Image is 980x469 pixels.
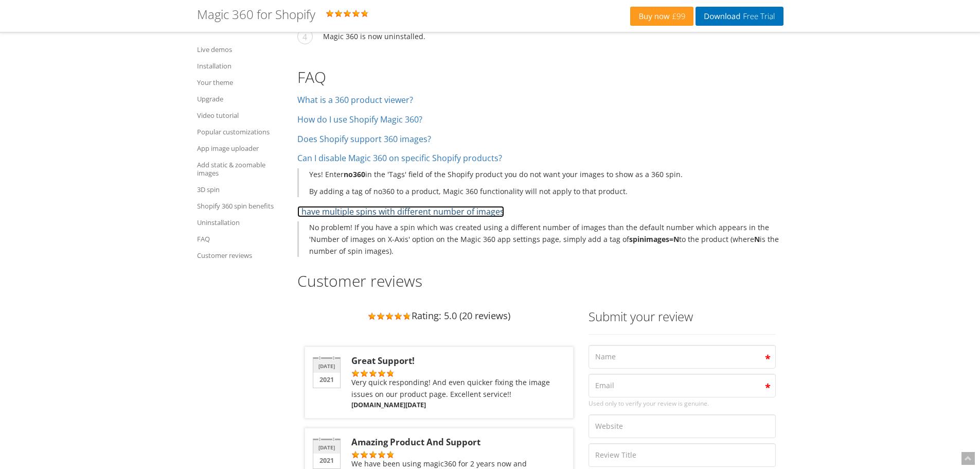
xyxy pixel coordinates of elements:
div: Rating: 5.0 ( ) [197,8,631,24]
span: [DATE] [313,440,340,454]
a: Buy now£99 [630,7,693,26]
span: £99 [670,12,686,21]
input: Website [589,414,776,438]
div: No problem! If you have a spin which was created using a different number of images than the defa... [297,221,783,257]
a: I have multiple spins with different number of images [297,206,504,217]
input: Review Title [589,443,776,467]
li: Magic 360 is now uninstalled. [297,30,783,53]
div: Amazing product and support [351,436,565,448]
p: By adding a tag of no360 to a product, Magic 360 functionality will not apply to that product. [309,185,783,197]
div: Rating: 5.0 (20 reviews) [305,300,573,332]
div: Great Support! [351,355,565,367]
input: Email [589,374,776,397]
a: DownloadFree Trial [696,7,783,26]
span: 2021 [313,454,340,468]
h1: Magic 360 for Shopify [197,8,315,21]
span: 2021 [313,373,340,388]
a: How do I use Shopify Magic 360? [297,114,422,125]
a: What is a 360 product viewer? [297,94,413,106]
span: Free Trial [740,12,775,21]
strong: no360 [344,169,365,179]
span: [DATE] [313,359,340,373]
div: Very quick responding! And even quicker fixing the image issues on our product page. Excellent se... [351,376,565,400]
h2: Customer reviews [297,272,783,289]
a: Can I disable Magic 360 on specific Shopify products? [297,152,502,164]
p: Yes! Enter in the 'Tags' field of the Shopify product you do not want your images to show as a 36... [309,168,783,180]
strong: N [754,234,760,244]
span: Used only to verify your review is genuine. [589,397,776,409]
h2: FAQ [297,68,783,85]
input: Name [589,345,776,369]
h3: Submit your review [589,310,776,323]
strong: spinimages=N [629,234,679,244]
p: [DOMAIN_NAME][DATE] [351,401,565,409]
a: Does Shopify support 360 images? [297,133,431,145]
